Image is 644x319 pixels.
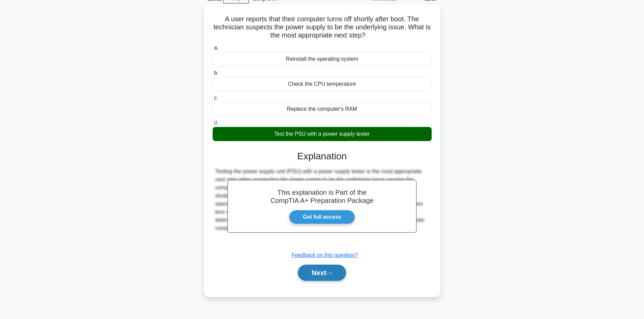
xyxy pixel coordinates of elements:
div: Testing the power supply unit (PSU) with a power supply tester is the most appropriate next step ... [215,167,429,232]
span: c. [214,95,218,101]
span: a. [214,45,218,51]
div: Replace the computer's RAM [213,102,432,116]
a: Feedback on this question? [292,252,358,258]
div: Check the CPU temperature [213,77,432,91]
span: b. [214,70,218,76]
a: Get full access [289,210,355,224]
div: Test the PSU with a power supply tester [213,127,432,141]
div: Reinstall the operating system [213,52,432,66]
span: d. [214,120,218,126]
h5: A user reports that their computer turns off shortly after boot. The technician suspects the powe... [212,15,432,40]
button: Next [298,265,346,281]
h3: Explanation [217,151,428,162]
